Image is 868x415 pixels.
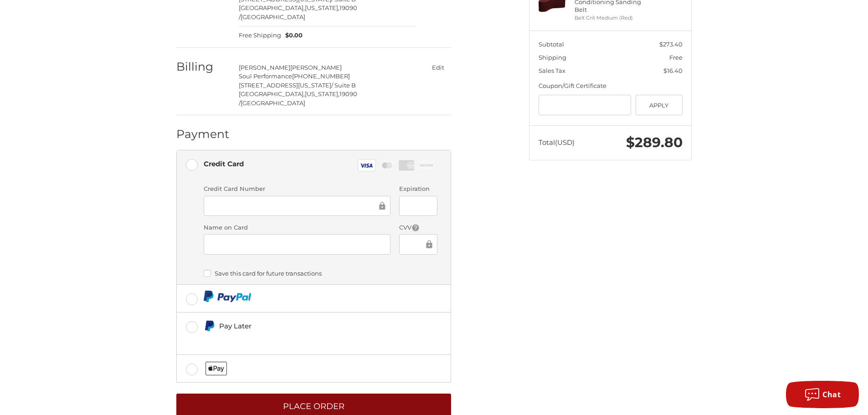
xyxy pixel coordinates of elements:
span: [PHONE_NUMBER] [292,72,350,80]
iframe: Secure Credit Card Frame - Cardholder Name [210,239,384,250]
iframe: PayPal Message 1 [204,335,389,343]
label: Credit Card Number [204,184,390,194]
label: CVV [399,223,437,232]
span: Total (USD) [539,138,575,147]
span: Subtotal [539,41,564,48]
iframe: Secure Credit Card Frame - Expiration Date [406,200,431,211]
span: 19090 / [239,90,357,107]
span: [US_STATE], [305,90,339,97]
li: Belt Grit Medium (Red) [575,14,644,22]
span: Free [669,54,683,61]
input: Gift Certificate or Coupon Code [539,95,632,115]
span: $0.00 [281,31,303,40]
img: PayPal icon [204,291,252,302]
span: [GEOGRAPHIC_DATA], [239,4,305,11]
h2: Billing [176,60,230,74]
div: Pay Later [219,318,388,333]
span: $289.80 [626,134,683,151]
label: Save this card for future transactions [204,270,437,277]
button: Edit [425,61,451,74]
span: $16.40 [663,67,683,74]
span: [US_STATE], [305,4,339,11]
span: Chat [822,389,841,400]
span: Soul Performance [239,72,292,80]
label: Name on Card [204,223,390,232]
span: [GEOGRAPHIC_DATA], [239,90,305,97]
span: [STREET_ADDRESS][US_STATE] [239,82,331,89]
div: Credit Card [204,156,244,171]
span: [GEOGRAPHIC_DATA] [241,13,305,20]
button: Apply [636,95,683,115]
span: / Suite B [331,82,356,89]
label: Expiration [399,184,437,194]
img: Pay Later icon [204,320,215,332]
span: Sales Tax [539,67,565,74]
span: Free Shipping [239,31,281,40]
span: 19090 / [239,4,357,20]
img: Applepay icon [205,362,227,375]
iframe: Secure Credit Card Frame - CVV [406,239,424,250]
iframe: Secure Credit Card Frame - Credit Card Number [210,200,377,211]
button: Chat [786,381,859,408]
div: Coupon/Gift Certificate [539,82,683,91]
h2: Payment [176,127,230,141]
span: $273.40 [659,41,683,48]
span: [PERSON_NAME] [290,64,342,71]
span: Shipping [539,54,566,61]
span: [PERSON_NAME] [239,64,290,71]
span: [GEOGRAPHIC_DATA] [241,99,305,107]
